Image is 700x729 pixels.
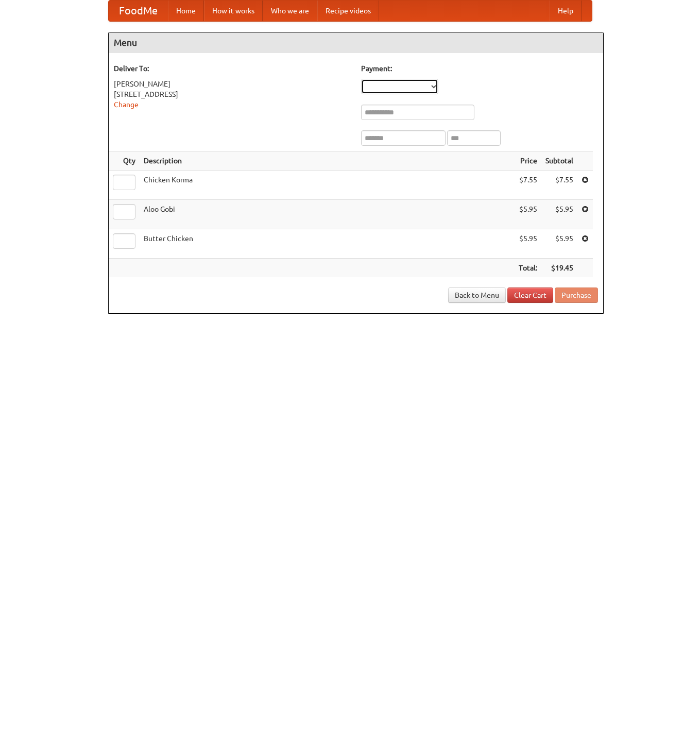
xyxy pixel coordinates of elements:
td: $5.95 [541,200,577,229]
div: [STREET_ADDRESS] [114,89,351,99]
td: $5.95 [515,229,541,259]
th: Price [515,151,541,171]
a: Change [114,100,139,109]
h5: Deliver To: [114,63,351,74]
a: Recipe videos [317,1,379,21]
th: Subtotal [541,151,577,171]
th: Description [140,151,515,171]
td: Aloo Gobi [140,200,515,229]
td: $5.95 [541,229,577,259]
td: $5.95 [515,200,541,229]
h4: Menu [109,32,603,53]
th: Qty [109,151,140,171]
td: $7.55 [541,171,577,200]
a: Home [168,1,204,21]
a: Back to Menu [448,287,506,303]
td: $7.55 [515,171,541,200]
a: Clear Cart [507,287,553,303]
a: FoodMe [109,1,168,21]
th: $19.45 [541,259,577,278]
td: Butter Chicken [140,229,515,259]
th: Total: [515,259,541,278]
td: Chicken Korma [140,171,515,200]
h5: Payment: [361,63,598,74]
a: Help [550,1,582,21]
div: [PERSON_NAME] [114,79,351,89]
a: Who we are [263,1,317,21]
a: How it works [204,1,263,21]
button: Purchase [555,287,598,303]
